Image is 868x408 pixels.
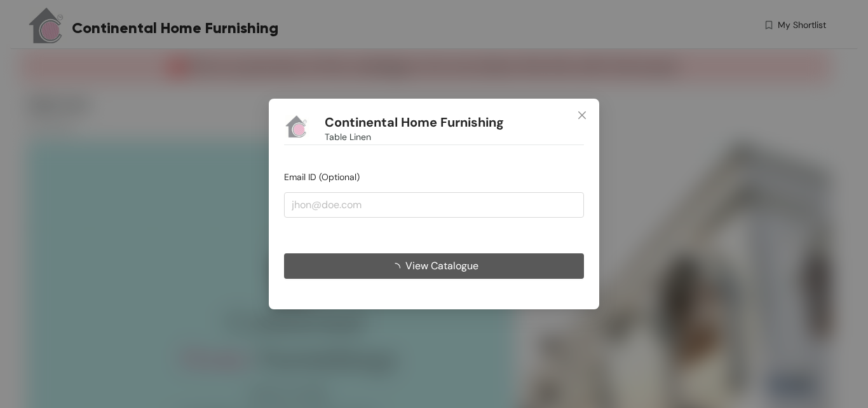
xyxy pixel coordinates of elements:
[405,258,478,274] span: View Catalogue
[284,192,584,218] input: jhon@doe.com
[577,110,587,120] span: close
[284,171,360,183] span: Email ID (Optional)
[284,114,309,139] img: Buyer Portal
[284,253,584,279] button: View Catalogue
[325,130,371,144] span: Table Linen
[565,99,599,133] button: Close
[390,263,405,273] span: loading
[325,115,504,130] h1: Continental Home Furnishing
